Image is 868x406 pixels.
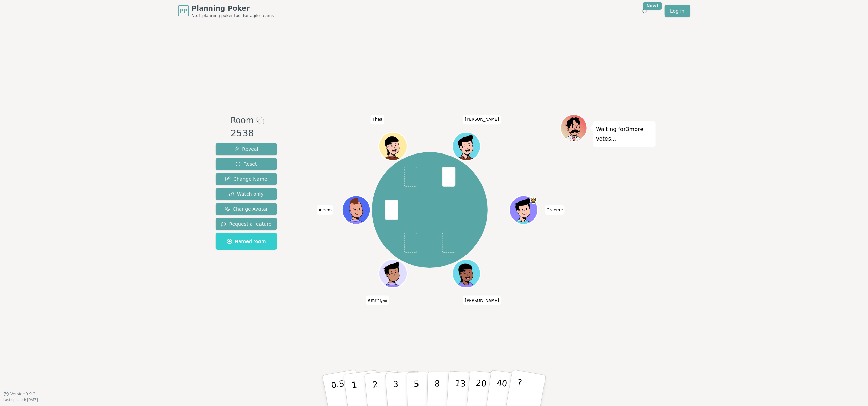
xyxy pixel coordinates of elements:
[221,221,272,227] span: Request a feature
[231,114,254,127] span: Room
[596,125,652,144] p: Waiting for 3 more votes...
[225,176,267,182] span: Change Name
[3,398,38,402] span: Last updated: [DATE]
[216,173,277,185] button: Change Name
[179,7,187,15] span: PP
[371,115,384,124] span: Click to change your name
[10,391,36,397] span: Version 0.9.2
[366,295,389,305] span: Click to change your name
[379,299,387,302] span: (you)
[665,5,690,17] a: Log in
[530,197,537,204] span: Graeme is the host
[192,3,274,13] span: Planning Poker
[234,146,258,152] span: Reveal
[380,260,406,287] button: Click to change your avatar
[317,205,333,215] span: Click to change your name
[463,295,501,305] span: Click to change your name
[643,2,662,10] div: New!
[216,233,277,250] button: Named room
[3,391,36,397] button: Version0.9.2
[216,203,277,215] button: Change Avatar
[229,191,264,197] span: Watch only
[192,13,274,18] span: No.1 planning poker tool for agile teams
[227,238,266,245] span: Named room
[216,143,277,155] button: Reveal
[178,3,274,18] a: PPPlanning PokerNo.1 planning poker tool for agile teams
[231,127,265,141] div: 2538
[235,161,257,167] span: Reset
[224,206,268,212] span: Change Avatar
[216,158,277,170] button: Reset
[216,188,277,200] button: Watch only
[463,115,501,124] span: Click to change your name
[216,218,277,230] button: Request a feature
[639,5,651,17] button: New!
[545,205,565,215] span: Click to change your name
